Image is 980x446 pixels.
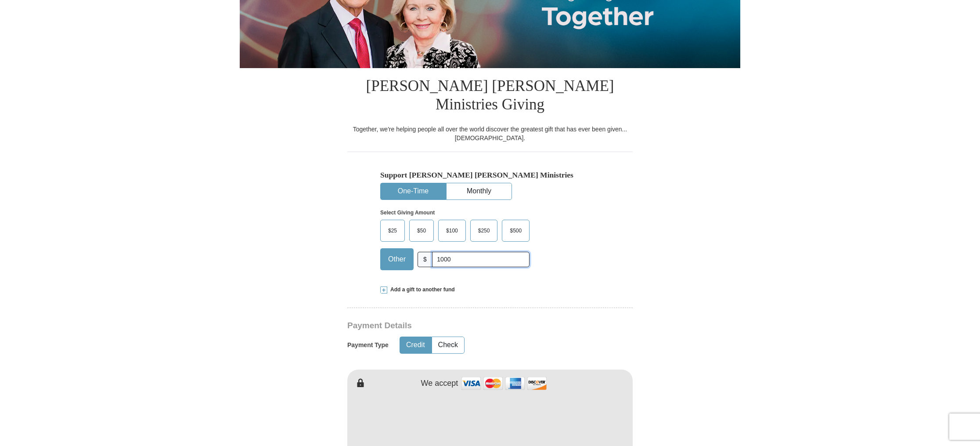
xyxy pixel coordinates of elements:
[347,125,633,142] div: Together, we're helping people all over the world discover the greatest gift that has ever been g...
[347,321,571,331] h3: Payment Details
[384,224,401,237] span: $25
[442,224,462,237] span: $100
[447,183,512,199] button: Monthly
[505,224,526,237] span: $500
[380,170,600,180] h5: Support [PERSON_NAME] [PERSON_NAME] Ministries
[418,252,432,267] span: $
[347,68,633,125] h1: [PERSON_NAME] [PERSON_NAME] Ministries Giving
[380,210,435,216] strong: Select Giving Amount
[400,337,431,353] button: Credit
[460,374,548,393] img: credit cards accepted
[432,252,530,267] input: Other Amount
[384,253,410,266] span: Other
[387,286,455,294] span: Add a gift to another fund
[347,341,389,349] h5: Payment Type
[413,224,430,237] span: $50
[432,337,464,353] button: Check
[381,183,446,199] button: One-Time
[474,224,494,237] span: $250
[421,379,458,388] h4: We accept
